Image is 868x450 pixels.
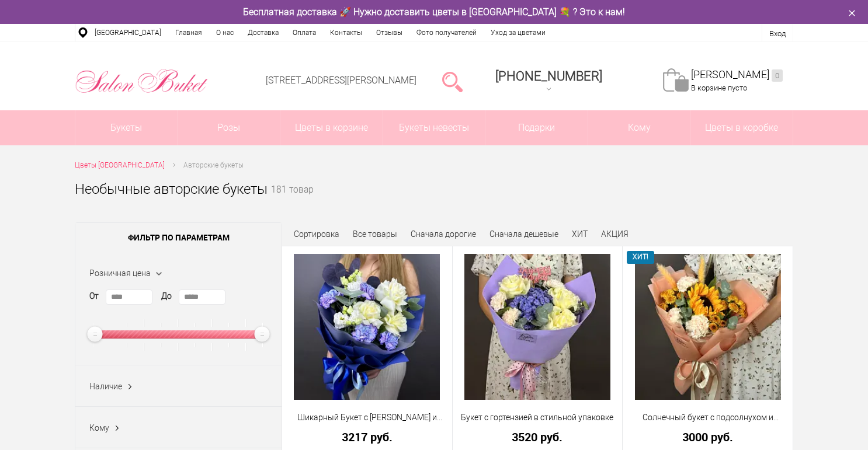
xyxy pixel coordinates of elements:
img: Цветы Нижний Новгород [75,66,209,96]
a: Цветы [GEOGRAPHIC_DATA] [75,159,165,172]
a: Цветы в коробке [690,110,793,145]
a: Подарки [485,110,588,145]
ins: 0 [772,69,783,82]
a: 3000 руб. [630,431,785,443]
img: Солнечный букет с подсолнухом и диантусами [635,254,781,400]
a: Букеты невесты [383,110,485,145]
span: ХИТ! [627,251,654,263]
span: Сортировка [294,229,339,239]
span: Кому [89,423,109,432]
a: 3520 руб. [460,431,615,443]
a: Доставка [241,24,286,41]
a: ХИТ [572,229,588,239]
a: О нас [209,24,241,41]
a: [PERSON_NAME] [691,68,783,82]
a: Сначала дешевые [489,229,558,239]
span: Розничная цена [89,268,151,278]
span: Наличие [89,382,122,391]
img: Шикарный Букет с Розами и Синими Диантусами [294,254,440,400]
a: Шикарный Букет с [PERSON_NAME] и [PERSON_NAME] [290,411,445,424]
a: АКЦИЯ [601,229,629,239]
a: [GEOGRAPHIC_DATA] [88,24,168,41]
a: Уход за цветами [484,24,553,41]
a: Фото получателей [409,24,484,41]
a: Вход [769,29,786,38]
div: Бесплатная доставка 🚀 Нужно доставить цветы в [GEOGRAPHIC_DATA] 💐 ? Это к нам! [66,6,802,18]
a: Букеты [75,110,178,145]
a: [PHONE_NUMBER] [488,65,609,98]
span: Кому [588,110,690,145]
label: До [161,290,172,302]
a: Розы [178,110,280,145]
a: Главная [168,24,209,41]
span: Фильтр по параметрам [75,223,282,252]
small: 181 товар [271,186,314,214]
a: Контакты [323,24,369,41]
a: 3217 руб. [290,431,445,443]
img: Букет с гортензией в стильной упаковке [464,254,610,400]
span: [PHONE_NUMBER] [495,69,602,83]
span: В корзине пусто [691,83,747,92]
span: Цветы [GEOGRAPHIC_DATA] [75,161,165,169]
label: От [89,290,99,302]
a: Оплата [286,24,323,41]
a: Все товары [353,229,397,239]
a: Цветы в корзине [280,110,383,145]
a: Букет с гортензией в стильной упаковке [460,411,615,424]
h1: Необычные авторские букеты [75,179,268,200]
a: Солнечный букет с подсолнухом и диантусами [630,411,785,424]
a: Сначала дорогие [411,229,476,239]
a: [STREET_ADDRESS][PERSON_NAME] [266,75,416,86]
span: Авторские букеты [183,161,244,169]
a: Отзывы [369,24,409,41]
